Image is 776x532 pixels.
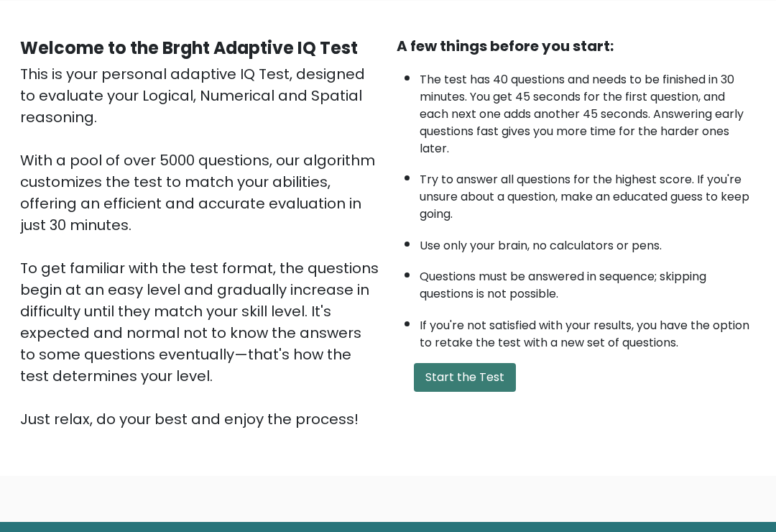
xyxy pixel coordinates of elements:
[420,164,756,223] li: Try to answer all questions for the highest score. If you're unsure about a question, make an edu...
[397,35,756,57] div: A few things before you start:
[20,63,379,430] div: This is your personal adaptive IQ Test, designed to evaluate your Logical, Numerical and Spatial ...
[20,36,358,60] b: Welcome to the Brght Adaptive IQ Test
[420,64,756,157] li: The test has 40 questions and needs to be finished in 30 minutes. You get 45 seconds for the firs...
[420,310,756,352] li: If you're not satisfied with your results, you have the option to retake the test with a new set ...
[420,230,756,254] li: Use only your brain, no calculators or pens.
[420,261,756,303] li: Questions must be answered in sequence; skipping questions is not possible.
[414,363,516,392] button: Start the Test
